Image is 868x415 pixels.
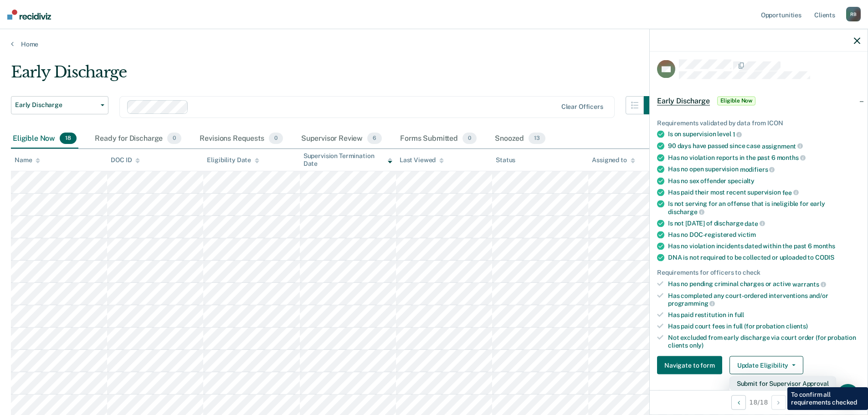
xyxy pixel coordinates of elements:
[668,142,860,150] div: 90 days have passed since case
[738,231,756,238] span: victim
[668,254,860,261] div: DNA is not required to be collected or uploaded to
[717,96,756,105] span: Eligible Now
[657,356,726,374] a: Navigate to form link
[367,133,382,144] span: 6
[668,300,715,307] span: programming
[846,7,861,21] div: R B
[657,356,722,374] button: Navigate to form
[740,165,775,173] span: modifiers
[668,292,860,307] div: Has completed any court-ordered interventions and/or
[668,280,860,288] div: Has no pending criminal charges or active
[657,389,860,397] dt: Supervision
[668,208,704,215] span: discharge
[668,219,860,227] div: Is not [DATE] of discharge
[668,130,860,138] div: Is on supervision level
[400,156,444,164] div: Last Viewed
[269,133,283,144] span: 0
[657,96,710,105] span: Early Discharge
[198,129,284,149] div: Revisions Requests
[668,322,860,330] div: Has paid court fees in full (for probation
[668,165,860,174] div: Has no open supervision
[837,384,859,406] div: Open Intercom Messenger
[299,129,384,149] div: Supervisor Review
[668,177,860,184] div: Has no sex offender
[398,129,478,149] div: Forms Submitted
[657,269,860,277] div: Requirements for officers to check
[813,242,835,250] span: months
[207,156,259,164] div: Eligibility Date
[668,242,860,250] div: Has no violation incidents dated within the past 6
[11,63,662,89] div: Early Discharge
[728,177,755,184] span: specialty
[529,133,545,144] span: 13
[729,356,803,374] button: Update Eligibility
[689,341,704,348] span: only)
[734,311,744,318] span: full
[733,131,742,138] span: 1
[11,40,857,48] a: Home
[668,231,860,239] div: Has no DOC-registered
[7,10,51,20] img: Recidiviz
[668,200,860,215] div: Is not serving for an offense that is ineligible for early
[762,142,803,149] span: assignment
[493,129,547,149] div: Snoozed
[496,156,515,164] div: Status
[561,103,603,111] div: Clear officers
[745,220,765,227] span: date
[592,156,635,164] div: Assigned to
[15,156,40,164] div: Name
[462,133,477,144] span: 0
[668,188,860,196] div: Has paid their most recent supervision
[11,129,78,149] div: Eligible Now
[15,101,97,109] span: Early Discharge
[771,395,786,410] button: Next Opportunity
[777,154,806,161] span: months
[167,133,181,144] span: 0
[650,390,868,414] div: 18 / 18
[731,395,746,410] button: Previous Opportunity
[792,280,826,287] span: warrants
[782,189,799,196] span: fee
[657,119,860,127] div: Requirements validated by data from ICON
[650,86,868,115] div: Early DischargeEligible Now
[668,154,860,162] div: Has no violation reports in the past 6
[815,254,834,261] span: CODIS
[786,322,808,329] span: clients)
[111,156,140,164] div: DOC ID
[668,311,860,319] div: Has paid restitution in
[303,152,392,168] div: Supervision Termination Date
[60,133,77,144] span: 18
[668,333,860,349] div: Not excluded from early discharge via court order (for probation clients
[729,376,836,391] button: Submit for Supervisor Approval
[93,129,183,149] div: Ready for Discharge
